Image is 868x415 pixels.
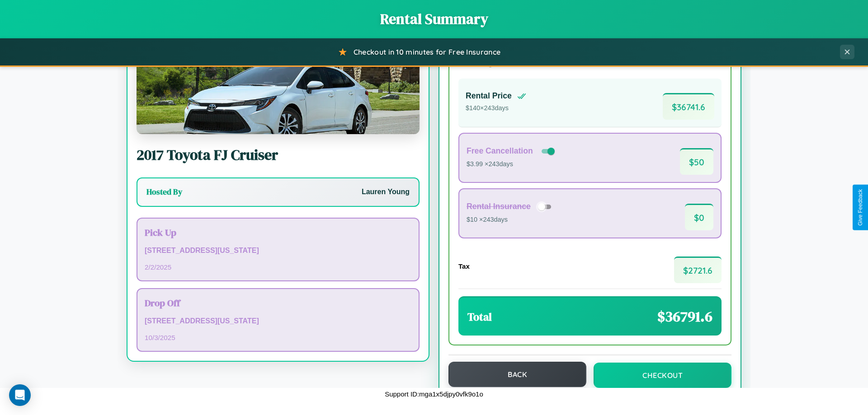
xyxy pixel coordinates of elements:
[857,189,863,226] div: Give Feedback
[467,202,531,211] h4: Rental Insurance
[685,204,713,230] span: $ 0
[145,315,411,328] p: [STREET_ADDRESS][US_STATE]
[663,93,714,120] span: $ 36741.6
[466,103,526,114] p: $ 140 × 243 days
[145,296,411,309] h3: Drop Off
[467,214,554,226] p: $10 × 243 days
[594,363,731,388] button: Checkout
[467,159,557,170] p: $3.99 × 243 days
[680,148,713,175] span: $ 50
[354,47,500,56] span: Checkout in 10 minutes for Free Insurance
[385,388,483,400] p: Support ID: mga1x5djpy0vfk9o1o
[9,384,31,406] div: Open Intercom Messenger
[448,362,586,387] button: Back
[145,261,411,273] p: 2 / 2 / 2025
[145,331,411,344] p: 10 / 3 / 2025
[674,256,722,283] span: $ 2721.6
[137,44,420,134] img: Toyota FJ Cruiser
[467,309,492,324] h3: Total
[145,244,411,257] p: [STREET_ADDRESS][US_STATE]
[458,262,470,270] h4: Tax
[657,307,712,326] span: $ 36791.6
[145,226,411,239] h3: Pick Up
[137,145,420,165] h2: 2017 Toyota FJ Cruiser
[467,146,533,156] h4: Free Cancellation
[362,186,410,199] p: Lauren Young
[146,187,182,197] h3: Hosted By
[466,91,512,101] h4: Rental Price
[9,9,859,29] h1: Rental Summary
